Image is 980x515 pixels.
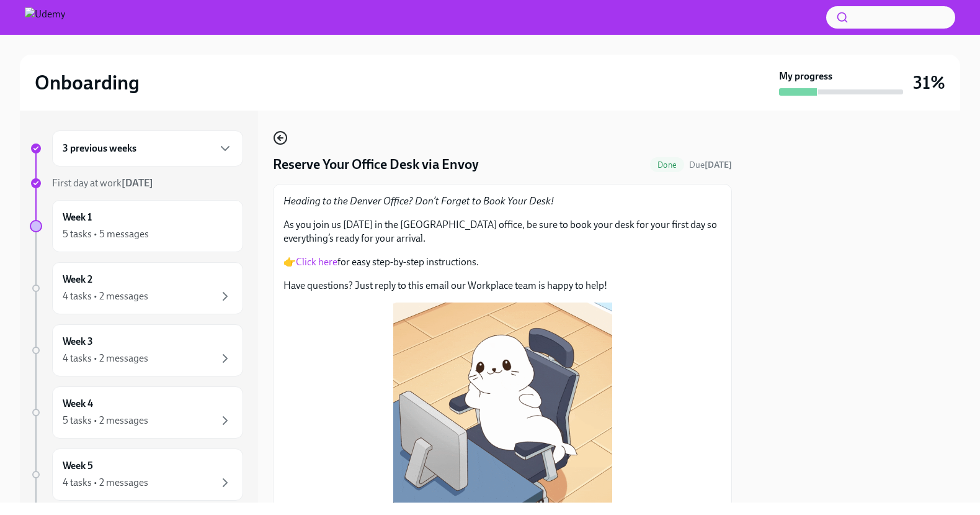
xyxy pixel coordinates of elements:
[52,130,243,166] div: 3 previous weeks
[913,71,945,94] h3: 31%
[63,142,136,155] h6: 3 previous weeks
[35,70,140,95] h2: Onboarding
[63,414,148,427] div: 5 tasks • 2 messages
[30,449,243,501] a: Week 54 tasks • 2 messages
[63,227,149,241] div: 5 tasks • 5 messages
[122,177,153,189] strong: [DATE]
[63,211,92,224] h6: Week 1
[30,176,243,190] a: First day at work[DATE]
[25,7,65,27] img: Udemy
[63,289,148,303] div: 4 tasks • 2 messages
[283,279,721,293] p: Have questions? Just reply to this email our Workplace team is happy to help!
[63,397,93,411] h6: Week 4
[30,200,243,252] a: Week 15 tasks • 5 messages
[273,155,479,174] h4: Reserve Your Office Desk via Envoy
[63,273,92,286] h6: Week 2
[30,262,243,314] a: Week 24 tasks • 2 messages
[63,352,148,365] div: 4 tasks • 2 messages
[63,335,93,349] h6: Week 3
[650,160,684,170] span: Done
[296,256,337,268] a: Click here
[283,255,721,269] p: 👉 for easy step-by-step instructions.
[283,195,554,207] em: Heading to the Denver Office? Don’t Forget to Book Your Desk!
[63,459,93,473] h6: Week 5
[52,177,153,189] span: First day at work
[705,160,732,170] strong: [DATE]
[779,70,832,83] strong: My progress
[30,324,243,376] a: Week 34 tasks • 2 messages
[30,386,243,439] a: Week 45 tasks • 2 messages
[689,159,732,171] span: August 16th, 2025 12:00
[63,476,148,490] div: 4 tasks • 2 messages
[689,160,732,170] span: Due
[283,218,721,245] p: As you join us [DATE] in the [GEOGRAPHIC_DATA] office, be sure to book your desk for your first d...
